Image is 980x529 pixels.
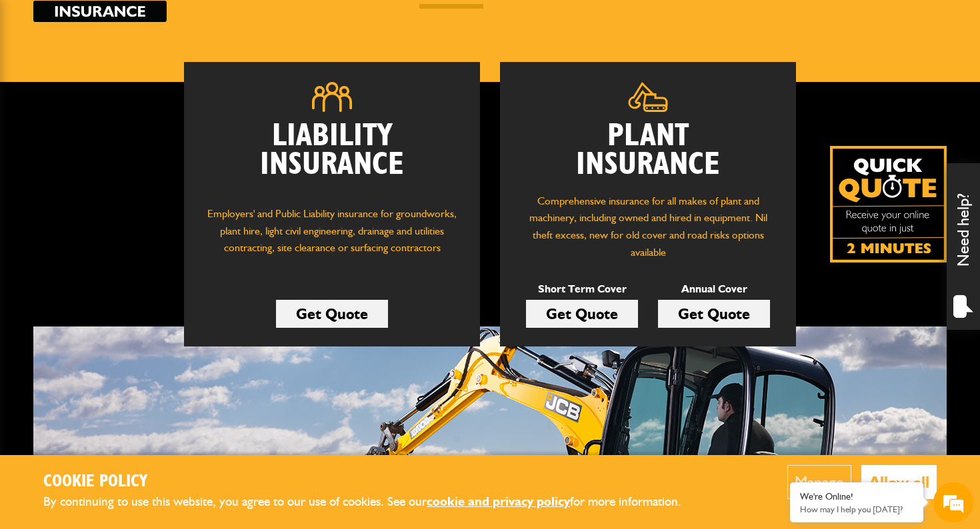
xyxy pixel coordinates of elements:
[658,280,770,298] p: Annual Cover
[43,472,703,492] h2: Cookie Policy
[830,146,947,263] a: Get your insurance quote isn just 2-minutes
[658,300,770,328] a: Get Quote
[204,122,460,193] h2: Liability Insurance
[427,494,570,509] a: cookie and privacy policy
[204,205,460,269] p: Employers' and Public Liability insurance for groundworks, plant hire, light civil engineering, d...
[800,504,913,514] p: How may I help you today?
[861,465,937,499] button: Allow all
[43,492,703,512] p: By continuing to use this website, you agree to our use of cookies. See our for more information.
[830,146,947,263] img: Quick Quote
[800,491,913,502] div: We're Online!
[520,122,776,179] h2: Plant Insurance
[276,300,388,328] a: Get Quote
[520,193,776,261] p: Comprehensive insurance for all makes of plant and machinery, including owned and hired in equipm...
[947,163,980,330] div: Need help?
[526,300,638,328] a: Get Quote
[787,465,851,499] button: Manage
[526,280,638,298] p: Short Term Cover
